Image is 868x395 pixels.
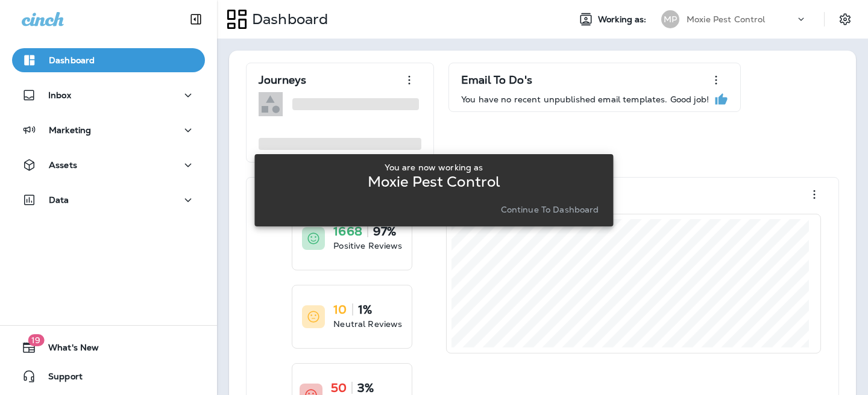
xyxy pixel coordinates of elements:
[357,382,374,394] p: 3%
[48,90,71,100] p: Inbox
[49,160,77,170] p: Assets
[49,195,69,205] p: Data
[12,188,205,212] button: Data
[36,343,99,357] span: What's New
[12,153,205,177] button: Assets
[49,55,95,65] p: Dashboard
[368,177,501,187] p: Moxie Pest Control
[12,48,205,72] button: Dashboard
[834,8,856,30] button: Settings
[12,335,205,359] button: 19What's New
[179,7,213,31] button: Collapse Sidebar
[12,364,205,388] button: Support
[12,83,205,107] button: Inbox
[385,163,483,172] p: You are now working as
[661,10,679,28] div: MP
[501,205,599,214] p: Continue to Dashboard
[49,125,91,135] p: Marketing
[496,201,604,218] button: Continue to Dashboard
[36,372,83,386] span: Support
[687,14,766,24] p: Moxie Pest Control
[28,334,44,346] span: 19
[247,10,328,28] p: Dashboard
[331,382,347,394] p: 50
[12,118,205,142] button: Marketing
[598,14,649,25] span: Working as:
